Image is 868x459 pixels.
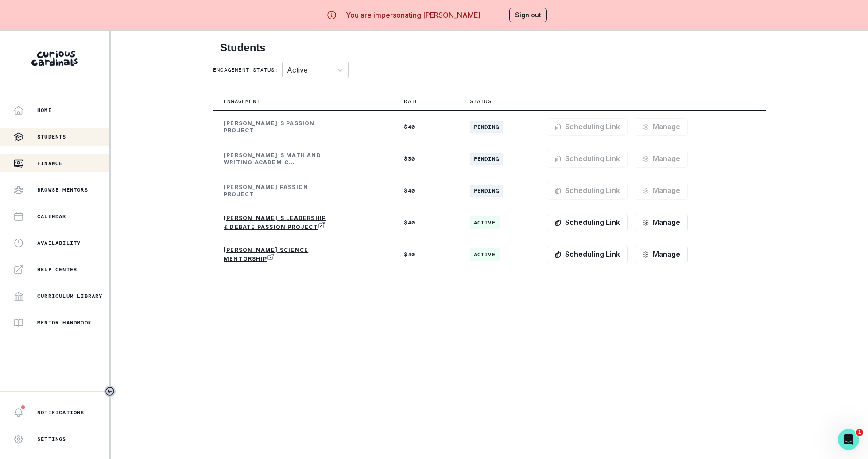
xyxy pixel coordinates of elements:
[547,182,628,200] button: Scheduling Link
[224,247,330,262] a: [PERSON_NAME] Science Mentorship
[224,184,330,198] p: [PERSON_NAME] Passion Project
[37,133,66,140] p: Students
[470,185,503,197] span: Pending
[37,266,77,273] p: Help Center
[547,246,628,263] button: Scheduling Link
[404,155,448,162] p: $ 30
[404,251,448,258] p: $ 40
[470,121,503,133] span: Pending
[470,216,500,229] span: active
[104,386,116,397] button: Toggle sidebar
[37,436,66,443] p: Settings
[224,120,330,134] p: [PERSON_NAME]'s Passion Project
[37,409,85,416] p: Notifications
[404,123,448,131] p: $ 40
[213,66,279,73] p: Engagement status:
[37,319,92,326] p: Mentor Handbook
[224,152,330,166] p: [PERSON_NAME]'s Math and Writing Academic Mentorship
[470,153,503,165] span: Pending
[224,215,330,231] a: [PERSON_NAME]'s Leadership & Debate Passion Project
[547,118,628,136] button: Scheduling Link
[404,98,418,105] p: Rate
[37,186,88,193] p: Browse Mentors
[224,98,260,105] p: Engagement
[635,118,688,136] button: Manage
[547,214,628,231] button: Scheduling Link
[37,293,103,300] p: Curriculum Library
[547,150,628,168] button: Scheduling Link
[37,239,81,247] p: Availability
[37,160,62,167] p: Finance
[635,246,688,263] button: Manage
[31,51,78,66] img: Curious Cardinals Logo
[404,187,448,194] p: $ 40
[470,248,500,261] span: active
[37,107,52,114] p: Home
[635,150,688,168] button: Manage
[404,219,448,226] p: $ 40
[856,429,863,436] span: 1
[470,98,492,105] p: Status
[838,429,859,450] iframe: Intercom live chat
[346,10,480,20] p: You are impersonating [PERSON_NAME]
[220,42,759,54] h2: Students
[37,213,66,220] p: Calendar
[509,8,547,22] button: Sign out
[635,214,688,231] button: Manage
[635,182,688,200] button: Manage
